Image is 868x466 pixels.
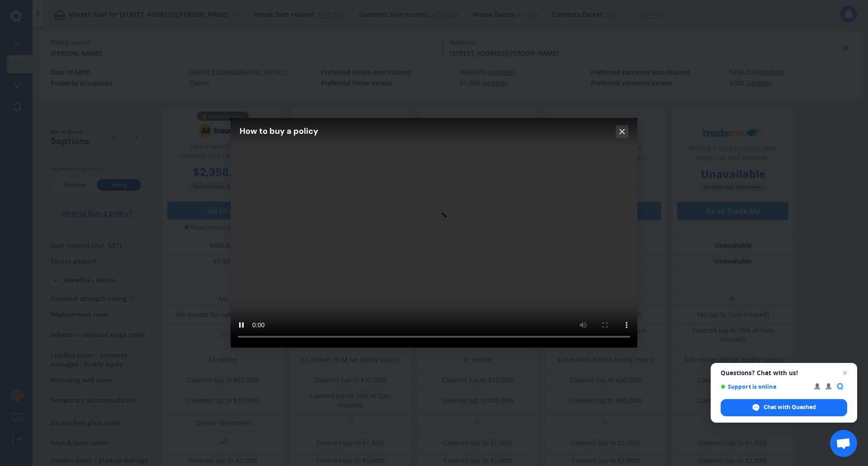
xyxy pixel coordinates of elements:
span: Support is online [721,383,808,390]
span: Questions? Chat with us! [721,369,847,377]
h2: How to buy a policy [240,127,318,137]
video: Your browser does not support the video tag. [231,118,637,347]
span: Close chat [840,367,850,378]
div: Open chat [830,430,857,457]
div: Chat with Quashed [721,399,847,416]
span: Chat with Quashed [764,403,816,411]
